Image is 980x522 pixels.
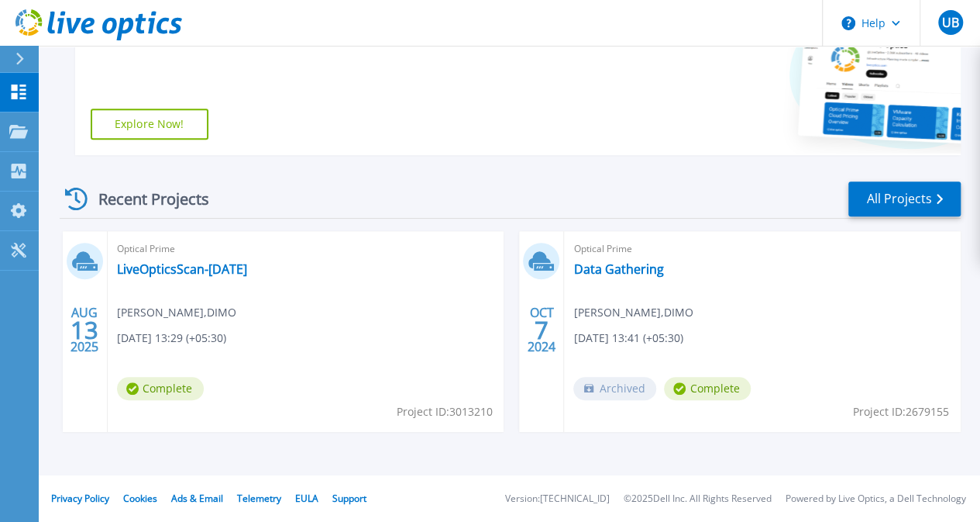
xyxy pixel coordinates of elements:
[505,494,610,504] li: Version: [TECHNICAL_ID]
[535,323,548,337] span: 7
[70,323,98,337] span: 13
[123,492,157,505] a: Cookies
[60,180,230,218] div: Recent Projects
[573,261,663,277] a: Data Gathering
[237,492,281,505] a: Telemetry
[117,304,236,321] span: [PERSON_NAME] , DIMO
[573,304,693,321] span: [PERSON_NAME] , DIMO
[848,181,961,216] a: All Projects
[573,377,656,400] span: Archived
[941,16,958,29] span: UB
[171,492,223,505] a: Ads & Email
[332,492,366,505] a: Support
[573,240,951,258] span: Optical Prime
[117,330,226,347] span: [DATE] 13:29 (+05:30)
[664,377,751,400] span: Complete
[396,403,492,420] span: Project ID: 3013210
[117,377,204,400] span: Complete
[70,302,99,358] div: AUG 2025
[786,494,966,504] li: Powered by Live Optics, a Dell Technology
[624,494,772,504] li: © 2025 Dell Inc. All Rights Reserved
[51,492,109,505] a: Privacy Policy
[527,302,556,358] div: OCT 2024
[117,261,247,277] a: LiveOpticsScan-[DATE]
[853,403,949,420] span: Project ID: 2679155
[91,109,208,140] a: Explore Now!
[295,492,318,505] a: EULA
[117,240,495,258] span: Optical Prime
[573,330,683,347] span: [DATE] 13:41 (+05:30)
